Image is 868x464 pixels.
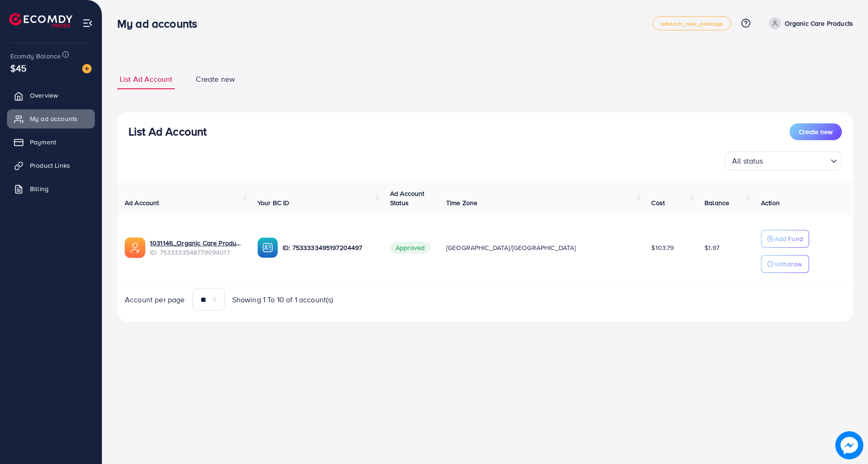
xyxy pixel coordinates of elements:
span: Overview [30,91,58,100]
span: Time Zone [446,198,477,207]
span: Create new [799,127,832,136]
span: adreach_new_package [661,21,723,27]
span: Payment [30,137,56,147]
span: Cost [651,198,665,207]
span: All status [730,154,765,168]
h3: List Ad Account [128,125,206,138]
a: Billing [7,179,95,198]
span: Ad Account Status [390,189,425,207]
input: Search for option [766,152,827,168]
div: Search for option [725,151,842,170]
a: 1031146_Organic Care Products_1753990938207 [150,238,242,248]
span: $103.79 [651,243,674,252]
button: Withdraw [761,255,809,273]
span: Action [761,198,780,207]
span: Create new [196,74,235,85]
h3: My ad accounts [117,17,205,30]
span: Showing 1 To 10 of 1 account(s) [232,294,334,305]
img: logo [9,13,72,28]
span: Balance [704,198,729,207]
p: Withdraw [775,258,802,270]
img: ic-ads-acc.e4c84228.svg [125,237,145,258]
img: menu [82,18,93,29]
span: $1.97 [704,243,719,252]
a: Overview [7,86,95,105]
span: Product Links [30,161,70,170]
p: Organic Care Products [785,18,853,29]
div: <span class='underline'>1031146_Organic Care Products_1753990938207</span></br>7533333548779094017 [150,238,242,257]
span: Ecomdy Balance [10,51,61,61]
span: My ad accounts [30,114,78,123]
a: Payment [7,133,95,151]
img: ic-ba-acc.ded83a64.svg [257,237,278,258]
span: [GEOGRAPHIC_DATA]/[GEOGRAPHIC_DATA] [446,243,576,252]
p: Add Fund [775,233,803,244]
span: Billing [30,184,49,193]
a: Organic Care Products [765,17,853,29]
span: ID: 7533333548779094017 [150,248,242,257]
a: adreach_new_package [653,16,731,30]
span: Ad Account [125,198,159,207]
span: List Ad Account [120,74,172,85]
span: Approved [390,242,430,254]
span: Your BC ID [257,198,290,207]
img: image [82,64,92,73]
img: image [835,431,863,459]
span: $45 [10,61,27,75]
button: Add Fund [761,230,809,248]
a: My ad accounts [7,109,95,128]
span: Account per page [125,294,185,305]
button: Create new [790,123,842,140]
p: ID: 7533333495197204497 [283,242,375,253]
a: Product Links [7,156,95,175]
